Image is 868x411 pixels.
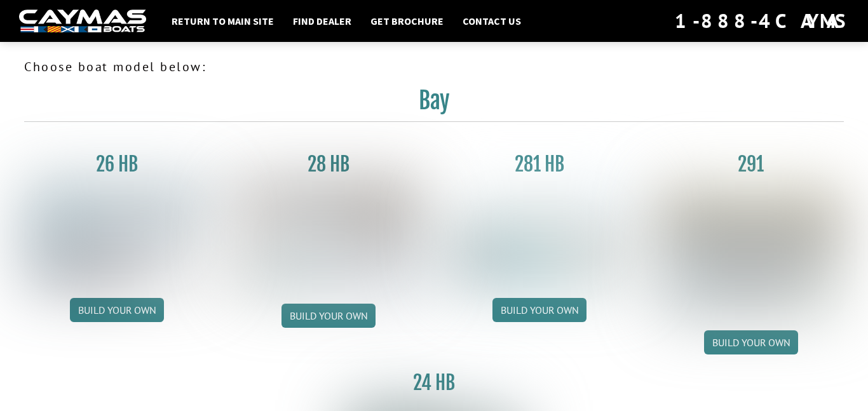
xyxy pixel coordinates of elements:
[447,181,633,288] img: 28-hb-twin.jpg
[704,330,798,354] a: Build your own
[24,181,210,288] img: 26_new_photo_resized.jpg
[364,13,450,29] a: Get Brochure
[236,181,422,293] img: 28_hb_thumbnail_for_caymas_connect.jpg
[658,152,844,176] h3: 291
[70,298,164,322] a: Build your own
[287,13,358,29] a: Find Dealer
[236,152,422,176] h3: 28 HB
[19,10,146,33] img: white-logo-c9c8dbefe5ff5ceceb0f0178aa75bf4bb51f6bca0971e226c86eb53dfe498488.png
[24,86,844,122] h2: Bay
[24,57,844,76] p: Choose boat model below:
[456,13,527,29] a: Contact Us
[165,13,280,29] a: Return to main site
[281,304,376,328] a: Build your own
[341,371,527,394] h3: 24 HB
[675,7,849,35] div: 1-888-4CAYMAS
[24,152,210,176] h3: 26 HB
[447,152,633,176] h3: 281 HB
[492,298,587,322] a: Build your own
[658,181,844,320] img: 291_Thumbnail.jpg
